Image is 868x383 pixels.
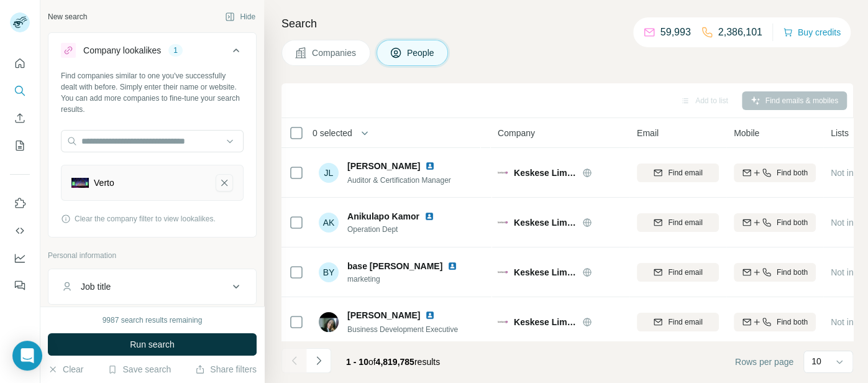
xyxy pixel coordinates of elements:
[734,213,816,232] button: Find both
[130,338,175,351] span: Run search
[498,317,508,327] img: Logo of Keskese Limited
[319,312,339,332] img: Avatar
[83,44,161,57] div: Company lookalikes
[777,217,808,228] span: Find both
[498,127,535,139] span: Company
[346,357,368,367] span: 1 - 10
[107,363,171,376] button: Save search
[216,174,233,191] button: Verto-remove-button
[514,266,576,279] span: Keskese Limited
[346,357,440,367] span: results
[368,357,376,367] span: of
[668,316,702,328] span: Find email
[637,313,719,331] button: Find email
[407,47,436,59] span: People
[319,262,339,282] div: BY
[75,213,216,224] span: Clear the company filter to view lookalikes.
[637,164,719,182] button: Find email
[61,70,244,115] div: Find companies similar to one you've successfully dealt with before. Simply enter their name or w...
[376,357,414,367] span: 4,819,785
[425,161,435,171] img: LinkedIn logo
[811,355,821,367] p: 10
[668,267,702,278] span: Find email
[48,363,83,376] button: Clear
[637,263,719,282] button: Find email
[10,274,30,297] button: Feedback
[498,168,508,178] img: Logo of Keskese Limited
[347,176,451,185] span: Auditor & Certification Manager
[48,11,87,22] div: New search
[319,163,339,183] div: JL
[281,15,853,32] h4: Search
[347,210,419,223] span: Anikulapo Kamor
[71,178,89,188] img: Verto-logo
[312,47,357,59] span: Companies
[103,315,203,326] div: 9987 search results remaining
[668,217,702,228] span: Find email
[777,267,808,278] span: Find both
[777,316,808,328] span: Find both
[10,107,30,129] button: Enrich CSV
[424,211,434,221] img: LinkedIn logo
[81,280,111,293] div: Job title
[514,316,576,328] span: Keskese Limited
[783,24,841,41] button: Buy credits
[734,263,816,282] button: Find both
[10,219,30,242] button: Use Surfe API
[735,356,793,368] span: Rows per page
[10,52,30,75] button: Quick start
[637,127,659,139] span: Email
[425,310,435,320] img: LinkedIn logo
[718,25,762,40] p: 2,386,101
[313,127,352,139] span: 0 selected
[777,167,808,178] span: Find both
[168,45,183,56] div: 1
[48,333,257,356] button: Run search
[48,35,256,70] button: Company lookalikes1
[48,250,257,261] p: Personal information
[12,341,42,371] div: Open Intercom Messenger
[216,7,264,26] button: Hide
[319,213,339,233] div: AK
[831,127,849,139] span: Lists
[447,261,457,271] img: LinkedIn logo
[498,218,508,228] img: Logo of Keskese Limited
[347,160,420,172] span: [PERSON_NAME]
[347,260,442,272] span: base [PERSON_NAME]
[734,313,816,331] button: Find both
[514,167,576,179] span: Keskese Limited
[347,274,472,285] span: marketing
[94,177,114,189] div: Verto
[195,363,257,376] button: Share filters
[514,216,576,229] span: Keskese Limited
[734,127,759,139] span: Mobile
[10,80,30,102] button: Search
[498,267,508,277] img: Logo of Keskese Limited
[668,167,702,178] span: Find email
[734,164,816,182] button: Find both
[10,247,30,269] button: Dashboard
[637,213,719,232] button: Find email
[10,134,30,157] button: My lists
[10,192,30,215] button: Use Surfe on LinkedIn
[306,348,331,373] button: Navigate to next page
[48,272,256,302] button: Job title
[660,25,691,40] p: 59,993
[347,309,420,321] span: [PERSON_NAME]
[347,224,449,235] span: Operation Dept
[347,325,458,334] span: Business Development Executive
